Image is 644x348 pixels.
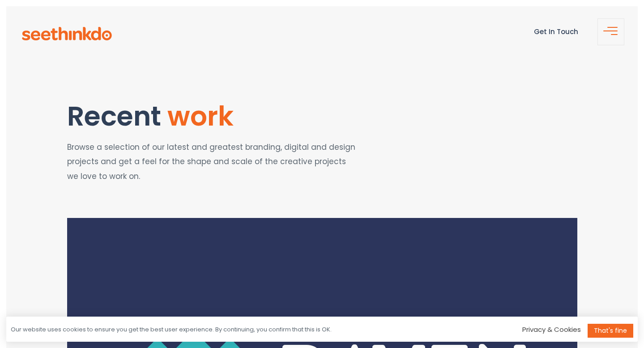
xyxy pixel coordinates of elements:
a: Privacy & Cookies [522,325,581,334]
h1: Recent work [67,101,359,131]
span: Recent [67,97,161,135]
div: Our website uses cookies to ensure you get the best user experience. By continuing, you confirm t... [11,326,332,334]
img: see-think-do-logo.png [22,27,112,40]
a: That's fine [588,324,633,338]
a: Get In Touch [534,27,578,36]
p: Browse a selection of our latest and greatest branding, digital and design projects and get a fee... [67,140,359,183]
span: work [167,97,234,135]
